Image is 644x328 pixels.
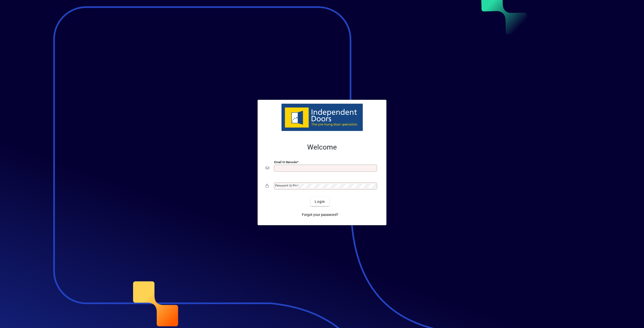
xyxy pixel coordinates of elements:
mat-label: Email or Barcode [274,160,297,164]
span: Forgot your password? [302,212,338,217]
span: Login [315,199,325,204]
button: Login [311,197,329,206]
a: Forgot your password? [300,210,340,219]
mat-label: Password or Pin [275,184,297,187]
h2: Welcome [266,143,378,152]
